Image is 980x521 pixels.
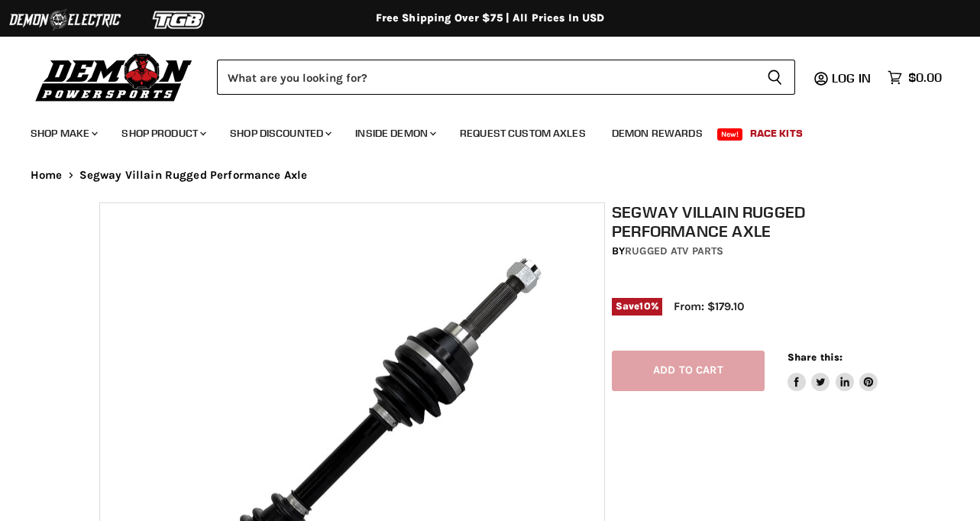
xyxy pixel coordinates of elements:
span: Save % [612,298,662,315]
span: From: $179.10 [674,299,744,313]
input: Search [217,60,755,95]
form: Product [217,60,795,95]
a: Shop Discounted [218,118,341,149]
img: Demon Powersports [31,50,198,104]
h1: Segway Villain Rugged Performance Axle [612,202,888,241]
a: Shop Product [110,118,215,149]
span: 10 [639,300,650,312]
button: Search [755,60,795,95]
a: Race Kits [739,118,814,149]
a: Request Custom Axles [448,118,597,149]
span: Segway Villain Rugged Performance Axle [79,169,308,182]
img: TGB Logo 2 [122,5,237,34]
a: Home [31,169,63,182]
span: $0.00 [908,70,942,85]
a: Inside Demon [344,118,445,149]
a: Shop Make [19,118,107,149]
img: Demon Electric Logo 2 [8,5,122,34]
span: New! [717,128,743,141]
aside: Share this: [788,351,878,391]
span: Log in [832,70,871,86]
a: $0.00 [880,66,949,89]
a: Demon Rewards [600,118,714,149]
a: Log in [825,71,880,85]
span: Share this: [788,351,843,363]
ul: Main menu [19,112,938,149]
a: Rugged ATV Parts [625,244,723,257]
div: by [612,243,888,260]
